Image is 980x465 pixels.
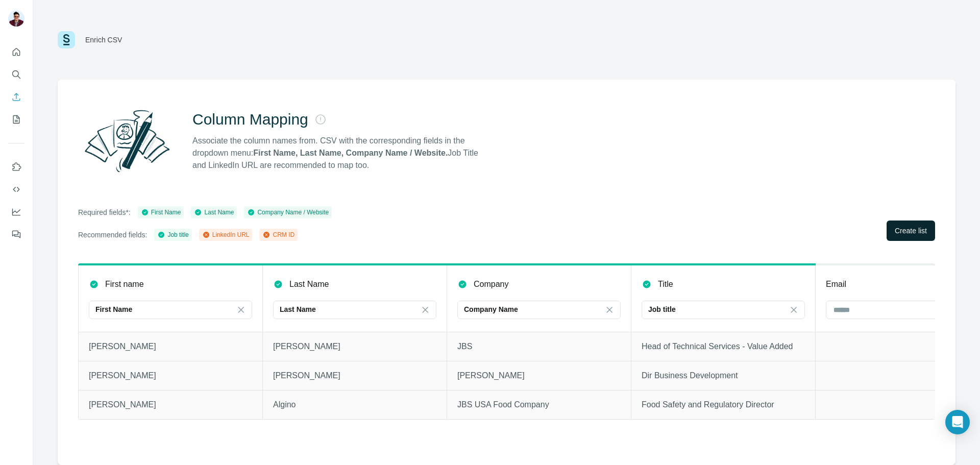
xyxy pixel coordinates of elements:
[78,104,176,178] img: Surfe Illustration - Column Mapping
[8,110,24,129] button: My lists
[464,304,518,314] p: Company Name
[247,208,329,217] div: Company Name / Website
[8,225,24,243] button: Feedback
[895,226,927,236] span: Create list
[648,304,676,314] p: Job title
[457,370,621,382] p: [PERSON_NAME]
[826,278,846,290] p: Email
[8,180,24,199] button: Use Surfe API
[642,370,805,382] p: Dir Business Development
[8,158,24,176] button: Use Surfe on LinkedIn
[457,340,621,353] p: JBS
[457,399,621,411] p: JBS USA Food Company
[8,10,24,27] img: Avatar
[192,110,308,129] h2: Column Mapping
[192,135,487,172] p: Associate the column names from. CSV with the corresponding fields in the dropdown menu: Job Titl...
[642,340,805,353] p: Head of Technical Services - Value Added
[202,230,250,239] div: LinkedIn URL
[89,370,252,382] p: [PERSON_NAME]
[273,340,436,353] p: [PERSON_NAME]
[78,230,147,240] p: Recommended fields:
[95,304,132,314] p: First Name
[105,278,144,290] p: First name
[157,230,188,239] div: Job title
[262,230,295,239] div: CRM ID
[273,370,436,382] p: [PERSON_NAME]
[141,208,181,217] div: First Name
[194,208,234,217] div: Last Name
[887,221,935,241] button: Create list
[280,304,316,314] p: Last Name
[58,31,75,48] img: Surfe Logo
[89,399,252,411] p: [PERSON_NAME]
[8,65,24,84] button: Search
[642,399,805,411] p: Food Safety and Regulatory Director
[8,88,24,106] button: Enrich CSV
[8,203,24,221] button: Dashboard
[273,399,436,411] p: Algino
[78,207,131,217] p: Required fields*:
[658,278,673,290] p: Title
[289,278,329,290] p: Last Name
[8,43,24,61] button: Quick start
[85,35,122,45] div: Enrich CSV
[89,340,252,353] p: [PERSON_NAME]
[253,149,448,157] strong: First Name, Last Name, Company Name / Website.
[945,410,970,434] div: Open Intercom Messenger
[474,278,508,290] p: Company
